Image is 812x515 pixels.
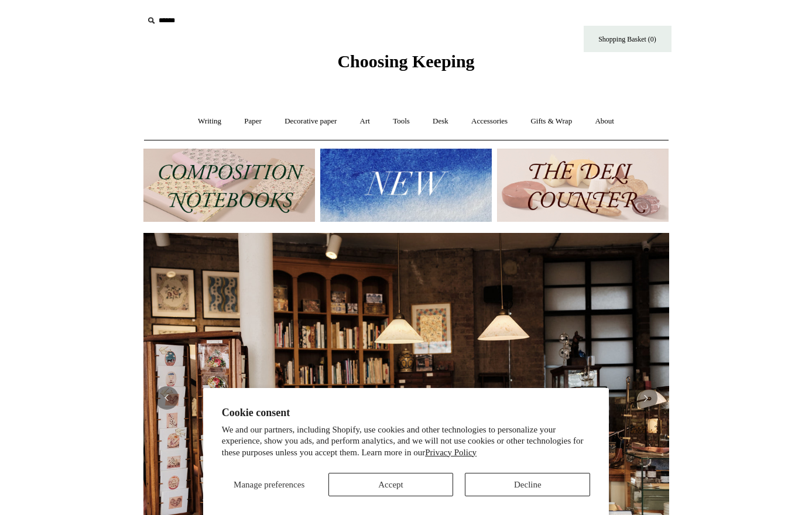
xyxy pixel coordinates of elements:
[222,407,591,419] h2: Cookie consent
[634,386,657,410] button: Next
[422,106,459,137] a: Desk
[155,386,179,410] button: Previous
[234,480,304,489] span: Manage preferences
[222,424,591,459] p: We and our partners, including Shopify, use cookies and other technologies to personalize your ex...
[461,106,518,137] a: Accessories
[425,448,477,457] a: Privacy Policy
[520,106,583,137] a: Gifts & Wrap
[187,106,232,137] a: Writing
[234,106,272,137] a: Paper
[274,106,347,137] a: Decorative paper
[328,473,454,496] button: Accept
[497,149,669,222] img: The Deli Counter
[222,473,317,496] button: Manage preferences
[337,61,474,69] a: Choosing Keeping
[350,106,381,137] a: Art
[382,106,420,137] a: Tools
[337,51,474,71] span: Choosing Keeping
[584,106,625,137] a: About
[465,473,590,496] button: Decline
[320,149,492,222] img: New.jpg__PID:f73bdf93-380a-4a35-bcfe-7823039498e1
[584,26,671,52] a: Shopping Basket (0)
[143,149,315,222] img: 202302 Composition ledgers.jpg__PID:69722ee6-fa44-49dd-a067-31375e5d54ec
